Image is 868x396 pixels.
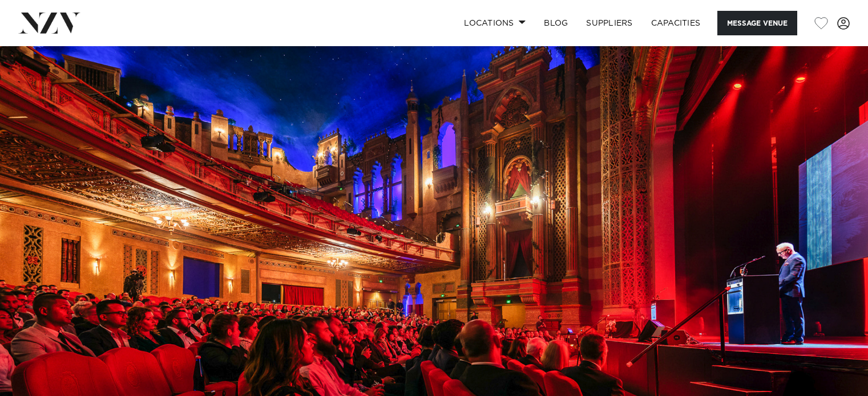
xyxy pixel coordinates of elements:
[455,11,535,35] a: Locations
[577,11,641,35] a: SUPPLIERS
[717,11,797,35] button: Message Venue
[642,11,710,35] a: Capacities
[18,13,80,33] img: nzv-logo.png
[535,11,577,35] a: BLOG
